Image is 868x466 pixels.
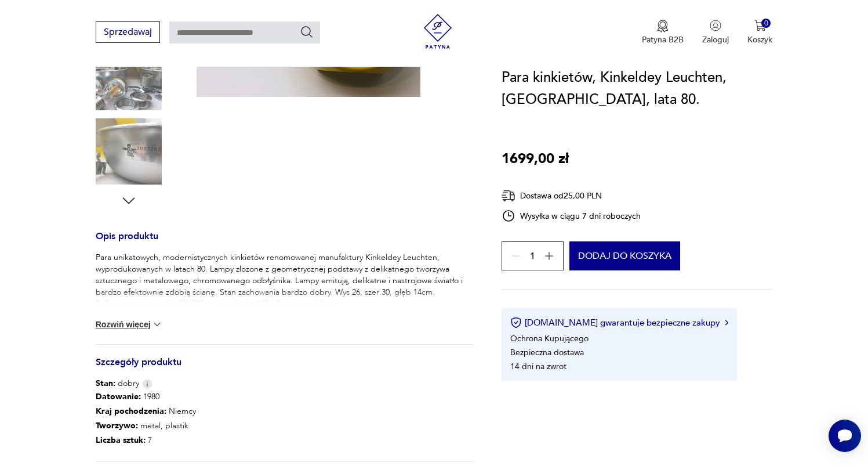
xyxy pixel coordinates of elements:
h3: Opis produktu [96,233,474,252]
p: Para unikatowych, modernistycznych kinkietów renomowanej manufaktury Kinkeldey Leuchten, wyproduk... [96,252,474,310]
img: Ikona medalu [657,20,669,32]
img: Zdjęcie produktu Para kinkietów, Kinkeldey Leuchten, Niemcy, lata 80. [96,118,162,185]
p: metal, plastik [96,418,196,433]
div: 0 [761,19,771,28]
button: Patyna B2B [642,20,684,45]
li: 14 dni na zwrot [510,361,566,372]
p: Patyna B2B [642,34,684,45]
span: dobry [96,378,139,389]
img: chevron down [151,319,163,330]
img: Ikonka użytkownika [710,20,721,31]
b: Kraj pochodzenia : [96,406,166,417]
img: Patyna - sklep z meblami i dekoracjami vintage [420,14,455,49]
button: Szukaj [300,25,314,39]
img: Ikona certyfikatu [510,317,522,328]
button: Zaloguj [702,20,729,45]
p: Niemcy [96,404,196,418]
b: Tworzywo : [96,420,138,431]
img: Zdjęcie produktu Para kinkietów, Kinkeldey Leuchten, Niemcy, lata 80. [96,44,162,110]
img: Ikona strzałki w prawo [725,320,728,326]
img: Ikona koszyka [754,20,766,31]
p: 1699,00 zł [502,148,569,170]
p: Zaloguj [702,34,729,45]
h3: Szczegóły produktu [96,359,474,378]
img: Ikona dostawy [502,189,515,203]
div: Dostawa od 25,00 PLN [502,189,641,203]
iframe: Smartsupp widget button [829,420,861,452]
h1: Para kinkietów, Kinkeldey Leuchten, [GEOGRAPHIC_DATA], lata 80. [502,67,772,111]
button: Dodaj do koszyka [569,241,680,270]
a: Ikona medaluPatyna B2B [642,20,684,45]
p: 7 [96,433,196,447]
li: Ochrona Kupującego [510,333,589,344]
button: Sprzedawaj [96,21,160,43]
button: 0Koszyk [747,20,772,45]
p: Koszyk [747,34,772,45]
b: Stan: [96,378,115,389]
b: Liczba sztuk: [96,435,146,446]
p: 1980 [96,389,196,404]
div: Wysyłka w ciągu 7 dni roboczych [502,209,641,223]
button: [DOMAIN_NAME] gwarantuje bezpieczne zakupy [510,317,728,328]
span: 1 [530,252,535,260]
a: Sprzedawaj [96,29,160,37]
button: Rozwiń więcej [96,319,163,330]
b: Datowanie : [96,391,141,402]
img: Info icon [142,379,152,389]
li: Bezpieczna dostawa [510,347,584,358]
